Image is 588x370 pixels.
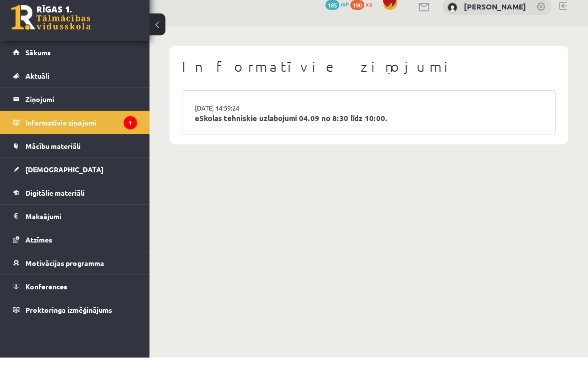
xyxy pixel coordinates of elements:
[25,84,49,93] span: Aktuāli
[341,12,349,20] span: mP
[25,154,81,163] span: Mācību materiāli
[325,12,339,22] span: 185
[25,60,51,69] span: Sākums
[13,77,137,100] a: Aktuāli
[13,100,137,123] a: Ziņojumi
[13,241,137,263] a: Atzīmes
[25,201,85,210] span: Digitālie materiāli
[447,15,457,25] img: Sofija Starovoitova
[13,264,137,287] a: Motivācijas programma
[13,287,137,310] a: Konferences
[13,147,137,170] a: Mācību materiāli
[13,123,137,146] a: Informatīvie ziņojumi1
[25,100,137,123] legend: Ziņojumi
[195,116,270,125] a: [DATE] 14:59:24
[25,271,104,280] span: Motivācijas programma
[13,311,137,334] a: Proktoringa izmēģinājums
[325,12,349,20] a: 185 mP
[25,123,137,146] legend: Informatīvie ziņojumi
[25,177,104,186] span: [DEMOGRAPHIC_DATA]
[464,14,526,24] a: [PERSON_NAME]
[124,128,137,142] i: 1
[182,71,556,88] h1: Informatīvie ziņojumi
[13,170,137,193] a: [DEMOGRAPHIC_DATA]
[25,318,112,327] span: Proktoringa izmēģinājums
[25,294,67,303] span: Konferences
[25,247,52,256] span: Atzīmes
[350,12,377,20] a: 190 xp
[195,125,543,136] a: eSkolas tehniskie uzlabojumi 04.09 no 8:30 līdz 10:00.
[350,12,364,22] span: 190
[11,17,91,42] a: Rīgas 1. Tālmācības vidusskola
[13,217,137,240] a: Maksājumi
[366,12,372,20] span: xp
[13,194,137,217] a: Digitālie materiāli
[13,53,137,76] a: Sākums
[25,217,137,240] legend: Maksājumi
